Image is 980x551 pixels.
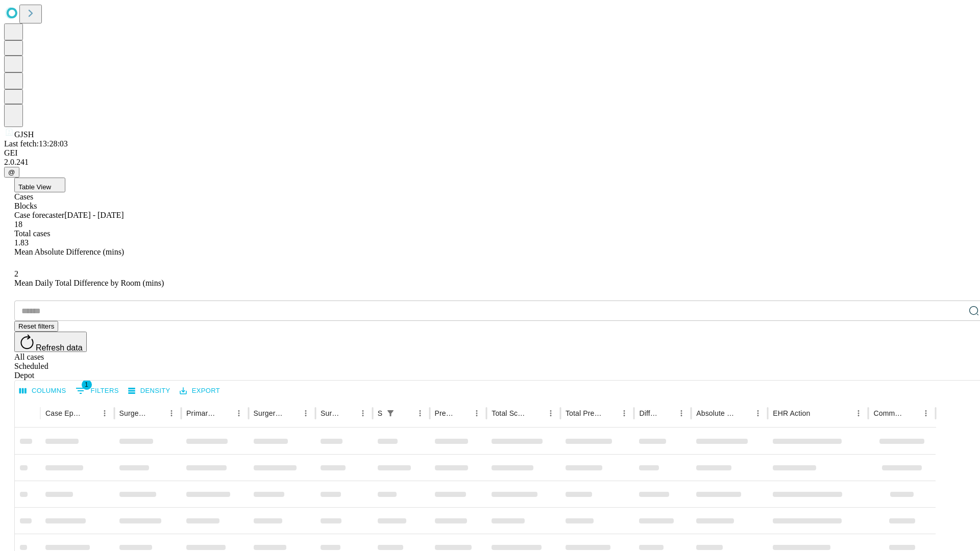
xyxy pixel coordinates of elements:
span: @ [8,168,15,176]
button: Reset filters [14,321,58,332]
button: Menu [751,406,765,420]
button: Menu [470,406,484,420]
button: Refresh data [14,332,87,352]
div: 2.0.241 [4,158,976,167]
span: 18 [14,220,22,229]
button: Menu [674,406,689,420]
button: Sort [83,406,97,420]
button: @ [4,167,19,178]
button: Sort [529,406,544,420]
button: Sort [341,406,356,420]
button: Select columns [17,383,69,399]
button: Table View [14,178,65,192]
button: Menu [851,406,866,420]
button: Menu [97,406,112,420]
button: Menu [413,406,427,420]
button: Sort [811,406,825,420]
div: Comments [873,409,903,417]
div: Total Scheduled Duration [492,409,528,417]
button: Sort [737,406,751,420]
span: Case forecaster [14,211,64,219]
span: Mean Absolute Difference (mins) [14,247,124,256]
button: Sort [399,406,413,420]
button: Sort [284,406,299,420]
button: Menu [299,406,313,420]
span: [DATE] - [DATE] [64,211,124,219]
button: Show filters [383,406,398,420]
button: Sort [660,406,674,420]
span: Total cases [14,229,50,238]
span: 1 [82,380,92,390]
div: 1 active filter [383,406,398,420]
button: Menu [544,406,558,420]
button: Menu [164,406,179,420]
span: Reset filters [18,322,54,330]
div: Difference [639,409,659,417]
button: Sort [455,406,470,420]
div: Surgeon Name [119,409,149,417]
span: Table View [18,183,51,191]
span: 1.83 [14,238,29,247]
button: Sort [904,406,919,420]
div: EHR Action [773,409,810,417]
button: Menu [617,406,631,420]
span: Last fetch: 13:28:03 [4,139,68,148]
div: Case Epic Id [45,409,82,417]
span: 2 [14,269,18,278]
div: Surgery Date [321,409,340,417]
button: Menu [232,406,246,420]
span: Mean Daily Total Difference by Room (mins) [14,279,164,287]
span: Refresh data [36,343,83,352]
div: Primary Service [186,409,216,417]
button: Sort [217,406,232,420]
button: Sort [150,406,164,420]
div: Surgery Name [254,409,283,417]
button: Density [126,383,173,399]
div: Absolute Difference [696,409,736,417]
div: GEI [4,148,976,158]
div: Predicted In Room Duration [435,409,455,417]
div: Scheduled In Room Duration [378,409,382,417]
button: Sort [603,406,617,420]
button: Show filters [73,383,121,399]
span: GJSH [14,130,34,139]
button: Menu [919,406,933,420]
div: Total Predicted Duration [566,409,602,417]
button: Menu [356,406,370,420]
button: Export [177,383,223,399]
